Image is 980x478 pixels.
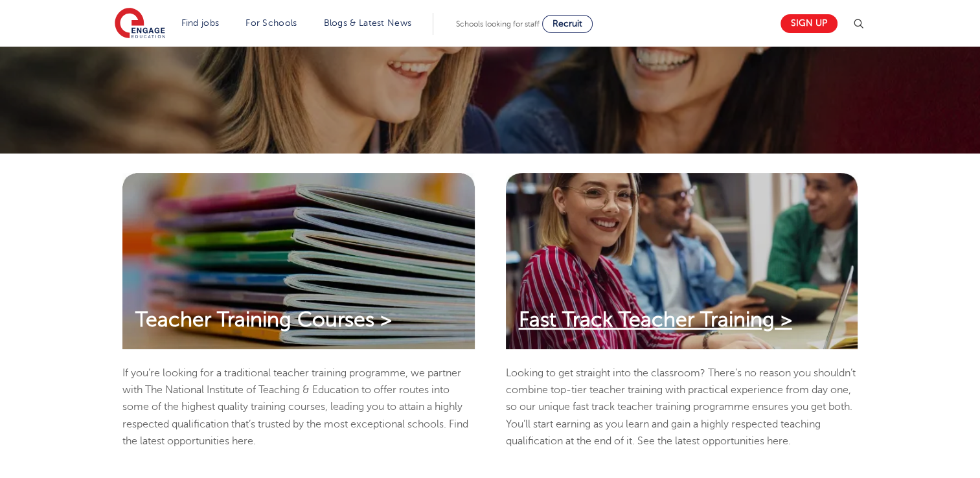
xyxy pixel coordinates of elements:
img: Teacher Training Courses [122,173,475,349]
span: Looking to get straight into the classroom? There’s no reason you shouldn’t combine top-tier teac... [506,367,856,447]
a: Find jobs [181,18,220,28]
a: Fast Track Teacher Training > [506,308,805,332]
a: Teacher Training Courses > [122,308,405,332]
a: Blogs & Latest News [324,18,412,28]
img: Fast Track Teacher Training [506,173,858,349]
span: Fast Track Teacher Training > [519,308,792,331]
span: Schools looking for staff [456,19,540,28]
a: Sign up [781,14,838,33]
img: Engage Education [115,8,165,40]
span: Recruit [553,19,582,28]
a: For Schools [245,18,297,28]
span: If you’re looking for a traditional teacher training programme, we partner with The National Inst... [122,367,468,447]
a: Recruit [542,15,593,33]
span: Teacher Training Courses > [135,308,392,331]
